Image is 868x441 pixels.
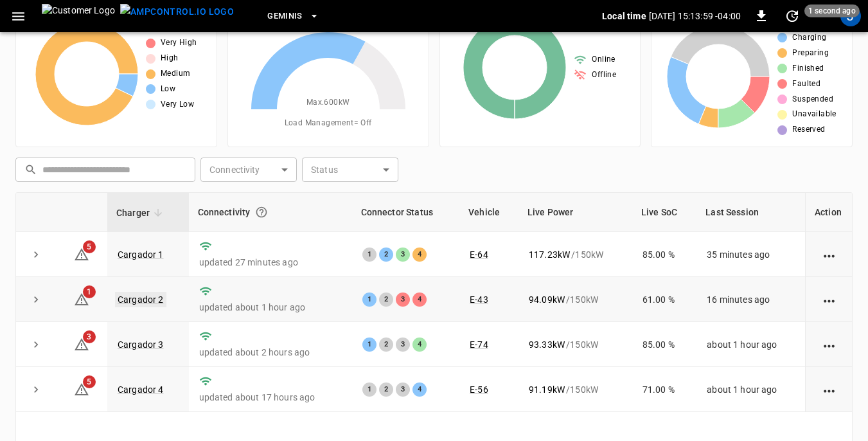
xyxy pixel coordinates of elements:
[115,292,166,307] a: Cargador 2
[529,338,622,351] div: / 150 kW
[602,10,646,22] p: Local time
[529,248,570,261] p: 117.23 kW
[161,52,179,65] span: High
[412,248,427,262] div: 4
[379,382,393,397] div: 2
[161,37,197,50] span: Very High
[379,337,393,352] div: 2
[396,292,410,307] div: 3
[379,248,393,262] div: 2
[198,201,343,224] div: Connectivity
[792,78,820,91] span: Faulted
[696,232,805,277] td: 35 minutes ago
[792,123,825,136] span: Reserved
[529,383,622,396] div: / 150 kW
[83,330,96,343] span: 3
[74,384,89,394] a: 5
[26,245,46,264] button: expand row
[362,382,376,397] div: 1
[118,384,164,395] a: Cargador 4
[362,337,376,352] div: 1
[83,240,96,253] span: 5
[199,256,342,269] p: updated 27 minutes ago
[199,346,342,359] p: updated about 2 hours ago
[83,285,96,298] span: 1
[696,367,805,412] td: about 1 hour ago
[74,339,89,349] a: 3
[529,293,565,306] p: 94.09 kW
[821,293,837,306] div: action cell options
[632,322,696,367] td: 85.00 %
[592,69,616,82] span: Offline
[120,4,234,20] img: ampcontrol.io logo
[821,248,837,261] div: action cell options
[518,193,632,232] th: Live Power
[396,337,410,352] div: 3
[529,383,565,396] p: 91.19 kW
[118,249,164,260] a: Cargador 1
[306,96,350,109] span: Max. 600 kW
[161,83,175,96] span: Low
[199,301,342,314] p: updated about 1 hour ago
[792,108,836,121] span: Unavailable
[116,205,166,221] span: Charger
[42,4,115,28] img: Customer Logo
[632,277,696,322] td: 61.00 %
[118,339,164,350] a: Cargador 3
[161,98,194,111] span: Very Low
[792,32,826,44] span: Charging
[470,384,488,395] a: E-56
[74,248,89,258] a: 5
[792,93,833,106] span: Suspended
[632,193,696,232] th: Live SoC
[199,391,342,404] p: updated about 17 hours ago
[592,53,615,66] span: Online
[267,9,303,24] span: Geminis
[821,338,837,351] div: action cell options
[696,193,805,232] th: Last Session
[362,292,376,307] div: 1
[470,339,488,350] a: E-74
[529,248,622,261] div: / 150 kW
[26,335,46,354] button: expand row
[805,193,852,232] th: Action
[632,232,696,277] td: 85.00 %
[529,338,565,351] p: 93.33 kW
[412,292,427,307] div: 4
[412,337,427,352] div: 4
[362,248,376,262] div: 1
[696,277,805,322] td: 16 minutes ago
[250,201,273,224] button: Connection between the charger and our software.
[396,382,410,397] div: 3
[821,383,837,396] div: action cell options
[632,367,696,412] td: 71.00 %
[792,47,829,60] span: Preparing
[470,249,488,260] a: E-64
[396,248,410,262] div: 3
[352,193,460,232] th: Connector Status
[26,290,46,309] button: expand row
[470,294,488,305] a: E-43
[83,375,96,388] span: 5
[161,67,190,80] span: Medium
[792,62,824,75] span: Finished
[262,4,324,29] button: Geminis
[412,382,427,397] div: 4
[782,6,802,26] button: set refresh interval
[696,322,805,367] td: about 1 hour ago
[804,4,860,17] span: 1 second ago
[649,10,741,22] p: [DATE] 15:13:59 -04:00
[379,292,393,307] div: 2
[74,293,89,303] a: 1
[459,193,518,232] th: Vehicle
[26,380,46,399] button: expand row
[285,117,372,130] span: Load Management = Off
[529,293,622,306] div: / 150 kW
